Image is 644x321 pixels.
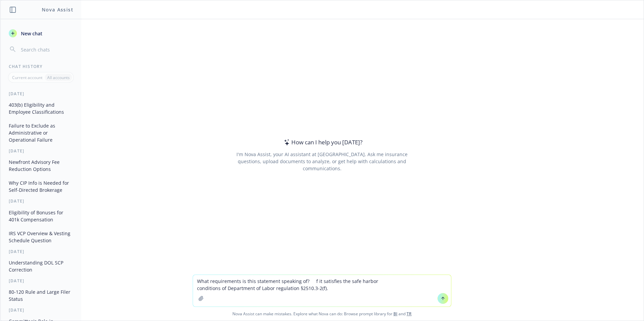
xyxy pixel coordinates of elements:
div: How can I help you [DATE]? [282,138,362,147]
a: BI [393,311,397,317]
button: Newfront Advisory Fee Reduction Options [6,156,76,175]
button: Why CIP Info is Needed for Self-Directed Brokerage [6,177,76,195]
textarea: What requirements is this statement speaking of? f it satisfies the safe harbor conditions of Dep... [193,275,451,307]
div: [DATE] [1,278,81,284]
p: Current account [12,75,42,80]
div: [DATE] [1,249,81,254]
button: Failure to Exclude as Administrative or Operational Failure [6,120,76,145]
button: New chat [6,27,76,39]
div: Chat History [1,64,81,69]
button: 403(b) Eligibility and Employee Classifications [6,99,76,117]
button: Eligibility of Bonuses for 401k Compensation [6,207,76,225]
div: [DATE] [1,91,81,97]
span: New chat [20,30,42,37]
div: [DATE] [1,307,81,313]
div: [DATE] [1,198,81,204]
button: 80-120 Rule and Large Filer Status [6,286,76,305]
input: Search chats [20,45,73,54]
h1: Nova Assist [42,6,73,13]
button: Understanding DOL SCP Correction [6,257,76,275]
p: All accounts [47,75,70,80]
span: Nova Assist can make mistakes. Explore what Nova can do: Browse prompt library for and [3,307,641,321]
div: [DATE] [1,148,81,154]
div: I'm Nova Assist, your AI assistant at [GEOGRAPHIC_DATA]. Ask me insurance questions, upload docum... [227,151,417,172]
button: IRS VCP Overview & Vesting Schedule Question [6,228,76,246]
a: TR [407,311,412,317]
